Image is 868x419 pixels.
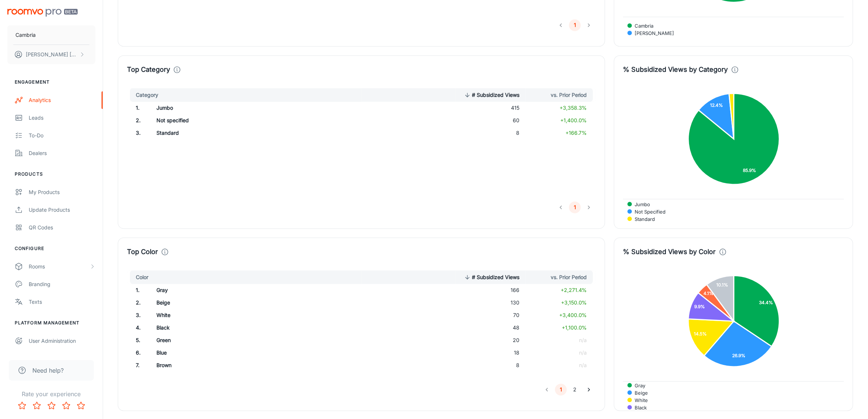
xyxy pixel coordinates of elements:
[569,201,581,213] button: page 1
[151,114,361,127] td: Not specified
[629,397,648,404] span: White
[455,127,526,139] td: 8
[127,284,151,296] td: 1 .
[541,91,587,99] span: vs. Prior Period
[151,127,361,139] td: Standard
[151,346,361,359] td: Blue
[136,273,158,282] span: Color
[127,334,151,346] td: 5 .
[565,130,587,136] span: +166.7%
[151,309,361,321] td: White
[29,96,95,104] div: Analytics
[579,337,587,343] span: n/a
[455,346,526,359] td: 18
[136,91,168,99] span: Category
[554,19,596,31] nav: pagination navigation
[629,390,648,396] span: Beige
[455,296,526,309] td: 130
[127,127,151,139] td: 3 .
[629,201,650,208] span: Jumbo
[127,247,158,257] h4: Top Color
[455,102,526,114] td: 415
[629,30,674,36] span: [PERSON_NAME]
[29,188,95,196] div: My Products
[7,45,95,64] button: [PERSON_NAME] [PERSON_NAME]
[560,117,587,123] span: +1,400.0%
[6,390,97,398] p: Rate your experience
[29,206,95,214] div: Update Products
[583,384,595,395] button: Go to next page
[540,384,596,395] nav: pagination navigation
[151,102,361,114] td: Jumbo
[7,25,95,45] button: Cambria
[32,366,64,375] span: Need help?
[455,359,526,372] td: 8
[561,299,587,306] span: +3,150.0%
[29,280,95,288] div: Branding
[623,247,716,257] h4: % Subsidized Views by Color
[579,349,587,356] span: n/a
[127,359,151,372] td: 7 .
[559,312,587,318] span: +3,400.0%
[455,114,526,127] td: 60
[29,337,95,345] div: User Administration
[562,324,587,331] span: +1,100.0%
[151,359,361,372] td: Brown
[127,102,151,114] td: 1 .
[629,404,647,411] span: Black
[127,64,170,75] h4: Top Category
[127,309,151,321] td: 3 .
[455,284,526,296] td: 166
[560,105,587,111] span: +3,358.3%
[15,398,29,413] button: Rate 1 star
[15,31,36,39] p: Cambria
[151,284,361,296] td: Gray
[29,398,44,413] button: Rate 2 star
[74,398,88,413] button: Rate 5 star
[629,216,655,222] span: Standard
[29,131,95,140] div: To-do
[463,273,520,282] span: # Subsidized Views
[7,9,78,17] img: Roomvo PRO Beta
[455,321,526,334] td: 48
[629,208,666,215] span: Not specified
[541,273,587,282] span: vs. Prior Period
[151,321,361,334] td: Black
[29,298,95,306] div: Texts
[455,309,526,321] td: 70
[59,398,74,413] button: Rate 4 star
[554,201,596,213] nav: pagination navigation
[579,362,587,368] span: n/a
[569,19,581,31] button: page 1
[29,263,89,271] div: Rooms
[127,114,151,127] td: 2 .
[26,50,78,59] p: [PERSON_NAME] [PERSON_NAME]
[629,22,654,29] span: Cambria
[29,149,95,157] div: Dealers
[151,296,361,309] td: Beige
[127,346,151,359] td: 6 .
[127,321,151,334] td: 4 .
[561,287,587,293] span: +2,271.4%
[629,382,646,389] span: Gray
[29,114,95,122] div: Leads
[127,296,151,309] td: 2 .
[29,223,95,232] div: QR Codes
[455,334,526,346] td: 20
[463,91,520,99] span: # Subsidized Views
[44,398,59,413] button: Rate 3 star
[151,334,361,346] td: Green
[555,384,567,395] button: page 1
[623,64,728,75] h4: % Subsidized Views by Category
[569,384,581,395] button: Go to page 2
